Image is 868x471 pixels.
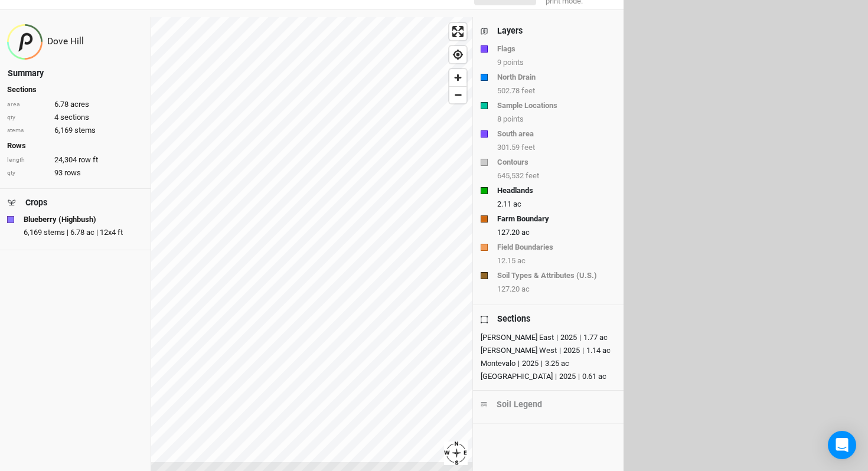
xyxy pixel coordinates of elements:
div: | [582,345,584,356]
img: Team logo [7,24,47,60]
div: Open Intercom Messenger [828,431,856,459]
button: Zoom in [449,69,466,86]
span: sections [60,112,89,123]
strong: Headlands [497,185,533,197]
strong: Sample Locations [497,100,557,112]
div: stems [7,126,48,135]
div: [GEOGRAPHIC_DATA] [481,371,553,382]
div: 8 points [497,114,616,125]
button: Enter fullscreen [449,23,466,40]
button: Field Boundaries12.15 ac [480,241,616,264]
button: Farm Boundary127.20 ac [480,212,616,236]
div: Layers [497,25,523,37]
button: Flags9 points [480,42,616,66]
div: 2025 3.25 ac [515,358,569,369]
div: 6,169 stems | 6.78 ac | 12x4 ft [24,227,143,238]
h4: Rows [7,141,143,151]
div: | [518,358,520,369]
div: 127.20 ac [497,284,616,295]
strong: Contours [497,156,528,168]
strong: Soil Types & Attributes (U.S.) [497,270,597,282]
div: 93 [7,168,143,178]
button: Montevalo|2025|3.25 ac [480,357,612,368]
div: Summary [8,67,44,80]
span: rows [64,168,81,178]
div: | [559,345,561,356]
button: Soil Types & Attributes (U.S.)127.20 ac [480,269,616,293]
div: 301.59 feet [497,142,616,153]
button: [PERSON_NAME] East|2025|1.77 ac [480,331,612,342]
div: 12.15 ac [497,256,616,266]
button: South area301.59 feet [480,127,616,151]
button: Sample Locations8 points [480,99,616,123]
div: qty [7,169,48,178]
div: 645,532 feet [497,171,616,181]
span: Zoom out [449,87,466,103]
div: 2.11 ac [497,199,616,210]
button: Contours645,532 feet [480,156,616,179]
span: stems [74,125,96,136]
div: 24,304 [7,155,143,165]
div: [PERSON_NAME] East [481,332,554,344]
div: Soil Legend [497,398,542,411]
span: row ft [79,155,98,165]
strong: North Drain [497,71,536,83]
div: Montevalo [481,358,515,369]
button: Headlands2.11 ac [480,184,616,208]
strong: Flags [497,43,515,55]
div: 127.20 ac [497,227,616,238]
div: 9 points [497,57,616,68]
span: acres [70,99,89,110]
strong: Blueberry (Highbush) [24,214,96,225]
button: Zoom out [449,86,466,103]
div: 2025 0.61 ac [553,371,606,382]
strong: Farm Boundary [497,213,549,225]
button: North Drain502.78 feet [480,71,616,94]
div: Sections [497,313,530,325]
div: 4 [7,112,143,123]
div: | [556,332,558,344]
button: [GEOGRAPHIC_DATA]|2025|0.61 ac [480,370,612,381]
div: 502.78 feet [497,86,616,96]
strong: South area [497,128,534,140]
div: | [579,332,581,344]
div: qty [7,113,48,122]
div: | [541,358,543,369]
div: Dove Hill [47,35,143,48]
button: Find my location [449,46,466,63]
div: [PERSON_NAME] West [481,345,557,356]
button: [PERSON_NAME] West|2025|1.14 ac [480,344,612,355]
div: 2025 1.14 ac [557,345,611,356]
div: 2025 1.77 ac [554,332,608,344]
div: | [578,371,580,382]
strong: Field Boundaries [497,241,553,253]
div: 6,169 [7,125,143,136]
div: length [7,156,48,165]
div: area [7,100,48,109]
div: 6.78 [7,99,143,110]
h4: Sections [7,85,143,94]
div: Crops [25,197,47,209]
div: | [555,371,557,382]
